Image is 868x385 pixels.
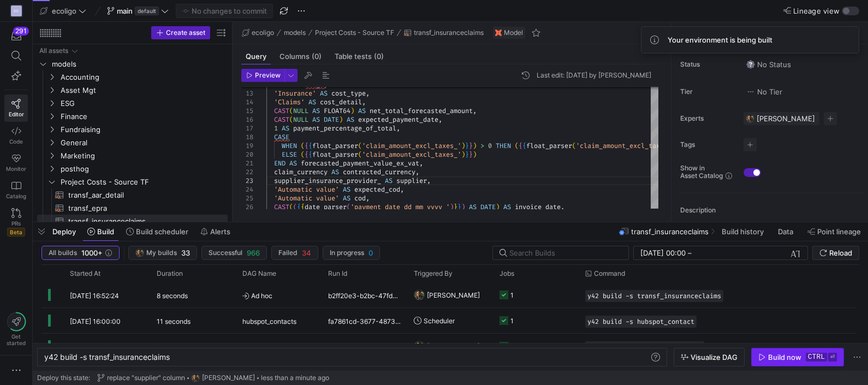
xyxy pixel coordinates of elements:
[366,89,370,98] span: ,
[128,246,197,260] button: https://storage.googleapis.com/y42-prod-data-exchange/images/7e7RzXvUWcEhWhf8BYUbRCghczaQk4zBh2Nv...
[461,150,465,159] span: )
[746,60,755,69] img: No status
[427,282,480,308] span: [PERSON_NAME]
[274,168,328,176] span: claim_currency
[362,141,461,150] span: 'claim_amount_excl_taxes_'
[496,141,511,150] span: THEN
[308,141,312,150] span: {
[473,141,477,150] span: )
[241,98,253,106] div: 14
[331,89,366,98] span: cost_type
[694,248,765,257] input: End datetime
[480,203,496,211] span: DATE
[331,168,339,176] span: AS
[241,133,253,141] div: 18
[746,114,754,123] img: https://storage.googleapis.com/y42-prod-data-exchange/images/7e7RzXvUWcEhWhf8BYUbRCghczaQk4zBh2Nv...
[572,141,576,150] span: (
[41,308,855,334] div: Press SPACE to select this row.
[301,150,305,159] span: (
[4,176,28,204] a: Catalog
[322,308,407,333] div: fa7861cd-3677-4873-b84a-04d2c187bc72
[350,203,450,211] span: 'payment_date_dd_mm_yyyy_'
[746,87,782,96] span: No Tier
[806,353,827,362] kbd: ctrl
[70,292,119,300] span: [DATE] 16:52:24
[757,114,815,123] span: [PERSON_NAME]
[358,141,362,150] span: (
[202,374,255,382] span: [PERSON_NAME]
[302,248,311,257] span: 34
[241,203,253,211] div: 26
[242,309,296,334] span: hubspot_contacts
[37,4,89,18] button: ecoligo
[320,89,328,98] span: AS
[241,69,284,82] button: Preview
[61,110,226,123] span: Finance
[6,193,26,199] span: Catalog
[519,141,522,150] span: {
[241,115,253,124] div: 16
[61,176,226,188] span: Project Costs - Source TF
[802,222,866,241] button: Point lineage
[354,194,366,203] span: cod
[280,53,322,60] span: Columns
[157,270,183,277] span: Duration
[157,317,191,325] y42-duration: 11 seconds
[362,150,461,159] span: 'claim_amount_excl_taxes_'
[366,194,370,203] span: ,
[315,29,394,37] span: Project Costs - Source TF
[415,168,419,176] span: ,
[746,60,791,69] span: No Status
[305,203,347,211] span: date_parser
[322,282,407,307] div: b2ff20e3-b2bc-47fd-9315-5f0f252e5fb1
[82,222,119,241] button: Build
[496,203,500,211] span: )
[81,248,103,257] span: 1000+
[97,227,114,236] span: Build
[209,249,242,257] span: Successful
[121,222,193,241] button: Build scheduler
[680,164,723,180] span: Show in Asset Catalog
[241,185,253,194] div: 24
[297,203,301,211] span: {
[242,334,315,360] span: Ad hoc
[61,137,226,149] span: General
[717,222,771,241] button: Build history
[4,204,28,241] a: PRsBeta
[37,136,228,149] div: Press SPACE to select this row.
[37,202,228,215] a: transf_epra​​​​​​​​​​
[396,176,427,185] span: supplier
[37,175,228,188] div: Press SPACE to select this row.
[339,115,343,124] span: )
[201,246,267,260] button: Successful966
[274,194,339,203] span: 'Automatic value'
[9,138,23,145] span: Code
[680,206,864,214] p: Description
[312,106,320,115] span: AS
[768,353,801,362] div: Build now
[239,26,277,39] button: ecoligo
[793,7,840,15] span: Lineage view
[4,94,28,122] a: Editor
[691,353,738,362] span: Visualize DAG
[680,88,735,96] span: Tier
[289,115,293,124] span: (
[52,58,226,70] span: models
[41,282,855,308] div: Press SPACE to select this row.
[68,215,215,228] span: transf_insuranceclaims​​​​​​​​​​
[424,308,455,334] span: Scheduler
[246,53,266,60] span: Query
[509,248,620,257] input: Search Builds
[829,248,852,257] span: Reload
[680,141,735,149] span: Tags
[335,53,384,60] span: Table tests
[274,185,339,194] span: 'Automatic value'
[41,334,855,359] div: Press SPACE to select this row.
[61,71,226,84] span: Accounting
[312,26,397,39] button: Project Costs - Source TF
[37,97,228,110] div: Press SPACE to select this row.
[308,150,312,159] span: {
[812,246,859,260] button: Reload
[241,124,253,133] div: 17
[427,176,431,185] span: ,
